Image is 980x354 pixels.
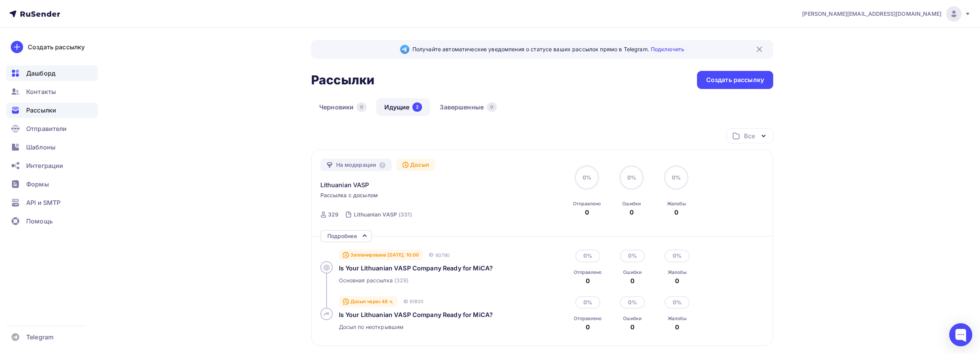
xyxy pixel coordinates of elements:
[574,276,601,285] div: 0
[668,315,687,322] div: Жалобы
[432,98,505,116] a: Завершенные0
[357,102,367,112] div: 0
[410,298,424,305] span: 61800
[674,208,678,217] div: 0
[620,250,645,262] div: 0%
[585,208,589,217] div: 0
[339,250,423,260] div: Запланирована [DATE], 10:00
[574,315,601,322] div: Отправлено
[574,322,601,332] div: 0
[311,72,374,88] h2: Рассылки
[575,250,600,262] div: 0%
[665,296,690,309] div: 0%
[622,201,641,207] div: Ошибки
[412,45,684,53] span: Получайте автоматические уведомления о статусе ваших рассылок прямо в Telegram.
[396,159,435,171] div: Досыл
[26,180,49,189] span: Формы
[394,277,409,284] span: (329)
[353,208,413,221] a: Lithuanian VASP (331)
[6,65,98,81] a: Дашборд
[574,269,601,275] div: Отправлено
[339,277,393,284] span: Основная рассылка
[487,102,497,112] div: 0
[320,191,378,199] span: Рассылка с досылом
[744,131,755,141] div: Все
[376,98,430,116] a: Идущие2
[339,310,514,319] a: Is Your Lithuanian VASP Company Ready for MiCA?
[400,45,409,54] img: Telegram
[668,276,687,285] div: 0
[339,296,397,307] div: Досыл через 48 ч.
[668,322,687,332] div: 0
[436,252,450,258] span: 60790
[668,269,687,275] div: Жалобы
[339,323,404,331] span: Досыл по неоткрывшим
[583,174,591,181] span: 0%
[667,201,686,207] div: Жалобы
[339,263,514,273] a: Is Your Lithuanian VASP Company Ready for MiCA?
[429,251,434,259] span: ID
[651,46,684,52] a: Подключить
[573,201,601,207] div: Отправлено
[6,121,98,136] a: Отправители
[339,264,493,272] span: Is Your Lithuanian VASP Company Ready for MiCA?
[630,208,634,217] div: 0
[28,42,85,52] div: Создать рассылку
[665,250,690,262] div: 0%
[26,87,56,96] span: Контакты
[26,106,56,115] span: Рассылки
[412,102,422,112] div: 2
[706,75,764,84] div: Создать рассылку
[623,322,642,332] div: 0
[6,102,98,118] a: Рассылки
[6,176,98,192] a: Формы
[623,315,642,322] div: Ошибки
[26,124,67,133] span: Отправители
[672,174,681,181] span: 0%
[26,69,55,78] span: Дашборд
[26,216,53,226] span: Помощь
[26,198,60,207] span: API и SMTP
[623,276,642,285] div: 0
[328,211,338,218] div: 329
[802,10,941,18] span: [PERSON_NAME][EMAIL_ADDRESS][DOMAIN_NAME]
[26,161,63,170] span: Интеграции
[399,211,412,218] div: (331)
[327,232,357,241] div: Подробнее
[620,296,645,309] div: 0%
[26,332,54,342] span: Telegram
[623,269,642,275] div: Ошибки
[727,128,773,143] button: Все
[320,159,392,171] div: На модерации
[575,296,600,309] div: 0%
[802,6,971,22] a: [PERSON_NAME][EMAIL_ADDRESS][DOMAIN_NAME]
[311,98,375,116] a: Черновики0
[354,211,397,218] div: Lithuanian VASP
[320,180,369,190] span: Lithuanian VASP
[26,143,55,152] span: Шаблоны
[6,84,98,99] a: Контакты
[404,298,408,305] span: ID
[627,174,636,181] span: 0%
[339,311,493,319] span: Is Your Lithuanian VASP Company Ready for MiCA?
[6,139,98,155] a: Шаблоны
